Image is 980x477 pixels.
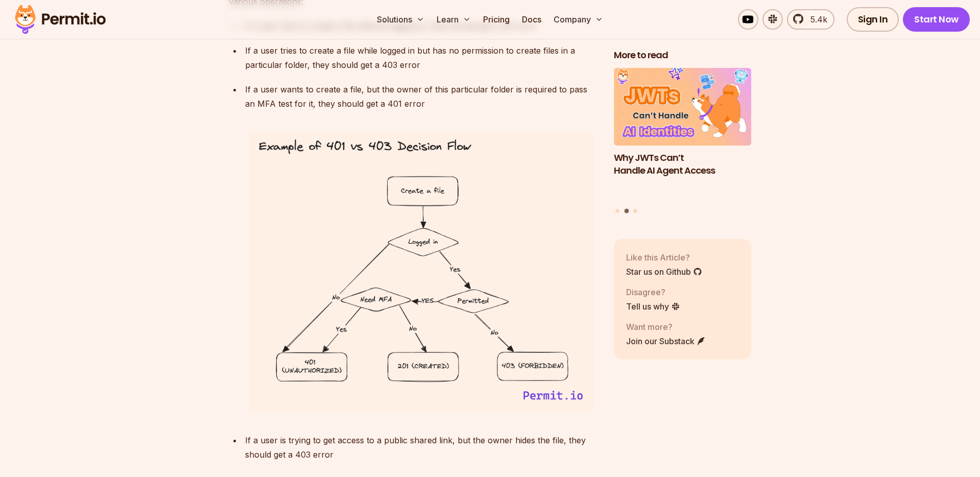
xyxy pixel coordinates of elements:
[633,208,637,212] button: Go to slide 3
[245,127,597,417] img: image.png
[903,7,970,32] a: Start Now
[614,49,752,62] h2: More to read
[373,9,428,30] button: Solutions
[615,208,619,212] button: Go to slide 1
[518,9,545,30] a: Docs
[614,68,752,202] a: Why JWTs Can’t Handle AI Agent AccessWhy JWTs Can’t Handle AI Agent Access
[847,7,899,32] a: Sign In
[626,285,680,298] p: Disagree?
[10,2,110,37] img: Permit logo
[245,82,597,111] p: If a user wants to create a file, but the owner of this particular folder is required to pass an ...
[614,151,752,177] h3: Why JWTs Can’t Handle AI Agent Access
[549,9,607,30] button: Company
[626,265,702,277] a: Star us on Github
[614,68,752,214] div: Posts
[804,13,827,26] span: 5.4k
[626,320,706,332] p: Want more?
[245,433,597,462] p: If a user is trying to get access to a public shared link, but the owner hides the file, they sho...
[479,9,514,30] a: Pricing
[626,335,706,347] a: Join our Substack
[245,43,597,72] p: If a user tries to create a file while logged in but has no permission to create files in a parti...
[433,9,475,30] button: Learn
[626,300,680,312] a: Tell us why
[614,68,752,202] li: 2 of 3
[624,208,629,213] button: Go to slide 2
[787,9,834,30] a: 5.4k
[626,251,702,263] p: Like this Article?
[614,68,752,146] img: Why JWTs Can’t Handle AI Agent Access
